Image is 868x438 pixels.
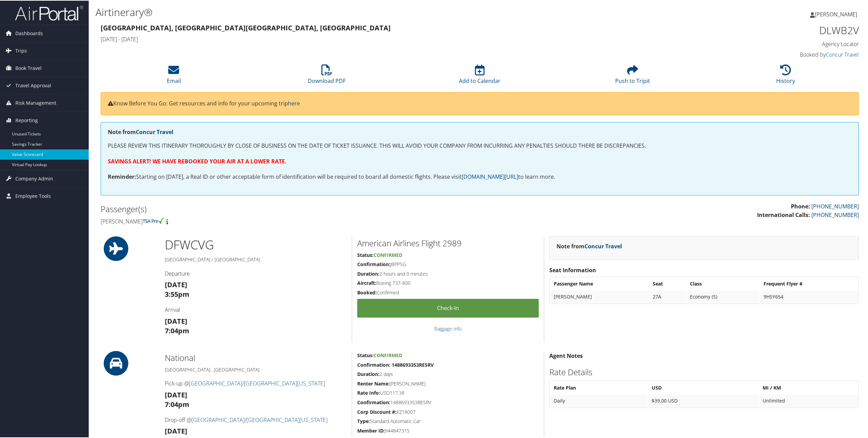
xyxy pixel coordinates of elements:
[15,4,83,20] img: airportal-logo.png
[357,270,539,277] h5: 2 hours and 9 minutes
[136,128,173,135] a: Concur Travel
[165,236,347,253] h1: DFW CVG
[165,399,189,408] strong: 7:04pm
[101,35,667,42] h4: [DATE] - [DATE]
[357,427,385,433] strong: Member ID:
[357,289,539,295] h5: Confirmed
[357,260,539,267] h5: JBPPSG
[776,68,795,84] a: History
[191,415,328,423] a: [GEOGRAPHIC_DATA]/[GEOGRAPHIC_DATA][US_STATE]
[374,251,402,258] span: Confirmed
[165,379,347,386] h4: Pick-up @
[96,4,608,19] h1: Airtinerary®
[759,381,858,393] th: MI / KM
[308,68,346,84] a: Download PDF
[357,370,379,377] strong: Duration:
[459,68,501,84] a: Add to Calendar
[15,24,43,41] span: Dashboards
[760,277,858,289] th: Frequent Flyer #
[108,141,852,150] p: PLEASE REVIEW THIS ITINERARY THOROUGHLY BY CLOSE OF BUSINESS ON THE DATE OF TICKET ISSUANCE. THIS...
[357,270,379,276] strong: Duration:
[357,389,539,396] h5: USD117.38
[550,290,649,302] td: [PERSON_NAME]
[101,217,475,224] h4: [PERSON_NAME]
[167,68,181,84] a: Email
[615,68,650,84] a: Push to Tripit
[108,99,852,107] p: Know Before You Go: Get resources and info for your upcoming trip
[686,277,759,289] th: Class
[15,94,56,111] span: Risk Management
[434,325,462,331] a: Baggage Info
[108,172,852,181] p: Starting on [DATE], a Real ID or other acceptable form of identification will be required to boar...
[357,279,376,286] strong: Aircraft:
[357,389,380,395] strong: Rate Info:
[374,351,402,358] span: Confirmed
[165,426,187,435] strong: [DATE]
[357,398,390,405] strong: Confirmation:
[357,380,390,386] strong: Renter Name:
[165,289,189,298] strong: 3:55pm
[549,351,583,359] strong: Agent Notes
[108,128,173,135] strong: Note from
[101,203,475,214] h2: Passenger(s)
[357,408,539,415] h5: XZ18007
[357,351,374,358] strong: Status:
[101,23,391,32] strong: [GEOGRAPHIC_DATA], [GEOGRAPHIC_DATA] [GEOGRAPHIC_DATA], [GEOGRAPHIC_DATA]
[584,242,622,249] a: Concur Travel
[357,289,377,295] strong: Booked:
[357,361,434,367] strong: Confirmation: 1488693353RESRV
[15,76,51,93] span: Travel Approval
[165,415,347,423] h4: Drop-off @
[791,202,810,209] strong: Phone:
[357,370,539,377] h5: 2 days
[556,242,622,249] strong: Note from
[357,298,539,317] a: Check-in
[189,379,325,386] a: [GEOGRAPHIC_DATA]/[GEOGRAPHIC_DATA][US_STATE]
[15,170,53,187] span: Company Admin
[357,380,539,386] h5: [PERSON_NAME]
[165,305,347,313] h4: Arrival
[549,266,596,273] strong: Seat Information
[648,394,758,406] td: $39.00 USD
[648,381,758,393] th: USD
[677,40,859,47] h4: Agency Locator
[288,99,300,106] a: here
[357,417,539,424] h5: Standard Automatic Car
[357,237,539,248] h2: American Airlines Flight 2989
[759,394,858,406] td: Unlimited
[357,260,390,267] strong: Confirmation:
[810,3,864,24] a: [PERSON_NAME]
[108,157,287,164] strong: SAVINGS ALERT! WE HAVE REBOOKED YOUR AIR AT A LOWER RATE.
[550,277,649,289] th: Passenger Name
[165,351,347,363] h2: National
[649,277,686,289] th: Seat
[826,50,859,58] a: Concur Travel
[357,427,539,434] h5: 944847315
[550,381,648,393] th: Rate Plan
[811,210,859,218] a: [PHONE_NUMBER]
[811,202,859,209] a: [PHONE_NUMBER]
[165,255,347,262] h5: [GEOGRAPHIC_DATA] / [GEOGRAPHIC_DATA]
[165,269,347,277] h4: Departure
[15,111,38,128] span: Reporting
[108,172,136,180] strong: Reminder:
[165,325,189,335] strong: 7:04pm
[165,279,187,289] strong: [DATE]
[760,290,858,302] td: 9H5Y654
[357,408,396,414] strong: Corp Discount #:
[462,172,518,180] a: [DOMAIN_NAME][URL]
[15,187,51,204] span: Employee Tools
[815,10,857,17] span: [PERSON_NAME]
[357,279,539,286] h5: Boeing 737-800
[143,217,165,223] img: tsa-precheck.png
[165,366,347,373] h5: [GEOGRAPHIC_DATA] , [GEOGRAPHIC_DATA]
[549,366,859,377] h2: Rate Details
[649,290,686,302] td: 27A
[357,251,374,258] strong: Status:
[15,42,27,59] span: Trips
[677,50,859,58] h4: Booked by
[15,59,42,76] span: Book Travel
[165,316,187,325] strong: [DATE]
[357,398,539,405] h5: 1488693353RESRV
[550,394,648,406] td: Daily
